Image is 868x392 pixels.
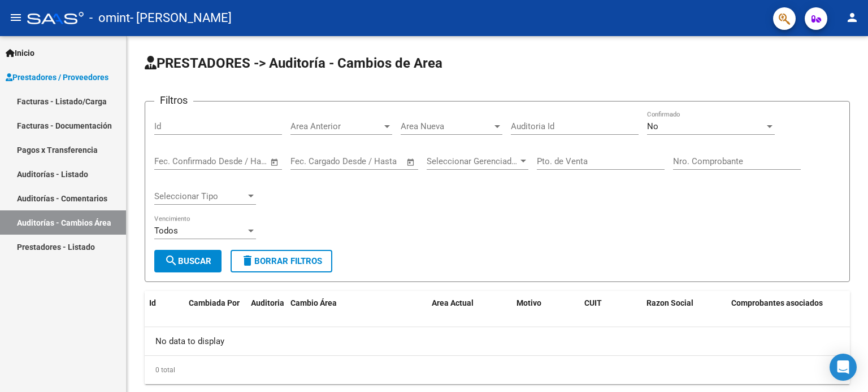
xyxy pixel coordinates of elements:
input: Fecha inicio [154,156,200,166]
datatable-header-cell: Comprobantes asociados [727,291,868,341]
datatable-header-cell: Cambiada Por [184,291,246,341]
span: Area Actual [432,298,474,307]
button: Open calendar [268,156,281,169]
datatable-header-cell: Id [145,291,184,341]
div: 0 total [145,356,850,384]
span: Auditoria [251,298,284,307]
span: PRESTADORES -> Auditoría - Cambios de Area [145,55,442,71]
button: Buscar [154,250,222,272]
button: Borrar Filtros [231,250,332,272]
input: Fecha fin [210,156,265,166]
span: Buscar [164,256,211,266]
span: Inicio [6,47,34,59]
span: CUIT [584,298,602,307]
span: Comprobantes asociados [731,298,823,307]
span: Cambiada Por [189,298,240,307]
input: Fecha fin [346,156,401,166]
mat-icon: search [164,254,178,267]
span: Todos [154,226,178,236]
datatable-header-cell: CUIT [580,291,642,341]
button: Open calendar [405,156,418,169]
span: Id [149,298,156,307]
datatable-header-cell: Razon Social [642,291,727,341]
span: Borrar Filtros [241,256,322,266]
datatable-header-cell: Cambio Área [286,291,427,341]
div: Open Intercom Messenger [830,354,857,381]
span: Seleccionar Tipo [154,191,246,201]
datatable-header-cell: Motivo [512,291,580,341]
span: Area Anterior [290,121,382,131]
mat-icon: menu [9,11,23,24]
span: - omint [89,6,130,30]
span: Motivo [517,298,541,307]
mat-icon: person [845,11,859,24]
span: Area Nueva [401,121,492,131]
span: No [647,121,658,131]
mat-icon: delete [241,254,254,267]
div: No data to display [145,327,850,355]
h3: Filtros [154,93,193,108]
span: - [PERSON_NAME] [130,6,232,30]
span: Seleccionar Gerenciador [427,156,518,166]
span: Prestadores / Proveedores [6,71,108,83]
datatable-header-cell: Area Actual [427,291,512,341]
input: Fecha inicio [290,156,336,166]
span: Cambio Área [290,298,337,307]
span: Razon Social [646,298,693,307]
datatable-header-cell: Auditoria [246,291,286,341]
